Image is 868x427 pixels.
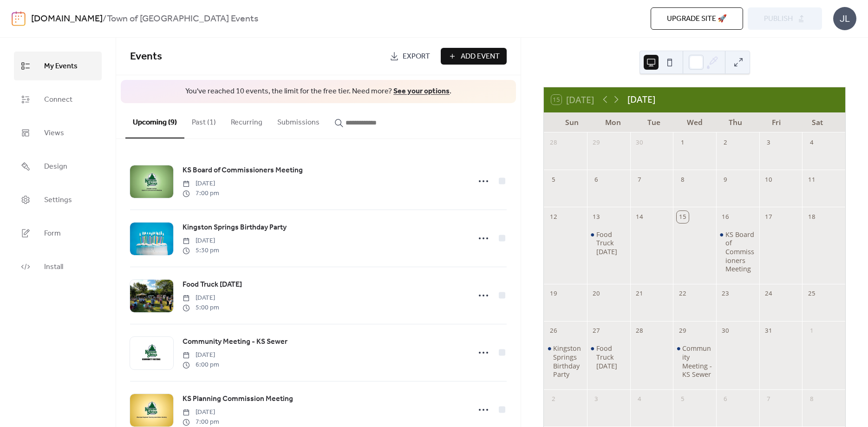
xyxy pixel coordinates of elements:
span: [DATE] [183,407,219,417]
a: [DOMAIN_NAME] [31,10,103,28]
span: Connect [44,92,72,107]
div: 6 [719,393,731,405]
span: KS Planning Commission Meeting [183,394,293,405]
div: Sun [551,112,592,132]
div: 4 [806,137,818,149]
div: 28 [548,137,560,149]
div: JL [833,7,856,30]
div: 28 [633,325,646,337]
div: Fri [756,112,797,132]
span: You've reached 10 events, the limit for the free tier. Need more? . [130,86,507,97]
span: Design [44,159,67,174]
div: 20 [590,288,602,300]
span: Settings [44,193,72,208]
div: 2 [548,393,560,405]
b: Town of [GEOGRAPHIC_DATA] Events [107,10,258,28]
div: 30 [633,137,646,149]
div: Thu [715,112,756,132]
span: Upgrade site 🚀 [667,13,727,25]
div: Food Truck Monday [587,230,630,256]
span: 5:00 pm [183,303,219,313]
div: 21 [633,288,646,300]
div: 4 [633,393,646,405]
span: [DATE] [183,350,219,360]
div: KS Board of Commissioners Meeting [725,230,756,274]
div: 13 [590,211,602,223]
div: 25 [806,288,818,300]
button: Upcoming (9) [125,103,184,138]
a: Food Truck [DATE] [183,279,242,291]
span: Kingston Springs Birthday Party [183,222,287,233]
div: 11 [806,174,818,186]
a: Settings [14,185,102,214]
span: Food Truck [DATE] [183,279,242,290]
span: 7:00 pm [183,417,219,427]
div: 18 [806,211,818,223]
div: Kingston Springs Birthday Party [553,344,583,379]
div: 5 [677,393,689,405]
a: KS Planning Commission Meeting [183,393,293,405]
div: 29 [677,325,689,337]
div: 1 [806,325,818,337]
a: Kingston Springs Birthday Party [183,222,287,234]
button: Recurring [223,103,270,138]
div: 27 [590,325,602,337]
div: 30 [719,325,731,337]
span: [DATE] [183,179,219,189]
div: [DATE] [627,93,655,106]
div: 10 [763,174,775,186]
span: 5:30 pm [183,246,219,256]
span: My Events [44,59,78,74]
div: 29 [590,137,602,149]
div: 23 [719,288,731,300]
div: 7 [763,393,775,405]
img: logo [12,11,26,26]
button: Submissions [270,103,327,138]
span: KS Board of Commissioners Meeting [183,165,303,176]
div: 6 [590,174,602,186]
div: 16 [719,211,731,223]
div: 24 [763,288,775,300]
a: Export [383,48,437,65]
span: Export [403,51,430,62]
div: 15 [677,211,689,223]
span: Install [44,260,63,275]
div: 2 [719,137,731,149]
span: Views [44,126,64,141]
div: 14 [633,211,646,223]
a: KS Board of Commissioners Meeting [183,164,303,177]
span: Events [130,46,162,67]
div: Sat [797,112,838,132]
a: My Events [14,52,102,80]
button: Past (1) [184,103,223,138]
div: 8 [677,174,689,186]
span: 7:00 pm [183,189,219,198]
div: Wed [674,112,715,132]
div: 7 [633,174,646,186]
div: Food Truck [DATE] [596,344,627,370]
a: Design [14,152,102,181]
div: 12 [548,211,560,223]
div: 17 [763,211,775,223]
b: / [103,10,107,28]
span: Community Meeting - KS Sewer [183,336,287,348]
span: 6:00 pm [183,360,219,370]
div: KS Board of Commissioners Meeting [716,230,759,274]
span: [DATE] [183,236,219,246]
span: [DATE] [183,293,219,303]
div: Kingston Springs Birthday Party [544,344,587,379]
div: 3 [590,393,602,405]
div: 1 [677,137,689,149]
a: Install [14,252,102,281]
a: See your options [393,84,450,99]
div: Community Meeting - KS Sewer [673,344,716,379]
a: Form [14,219,102,248]
div: 3 [763,137,775,149]
div: Mon [592,112,633,132]
a: Connect [14,85,102,114]
div: Community Meeting - KS Sewer [682,344,712,379]
div: 5 [548,174,560,186]
div: 31 [763,325,775,337]
div: 26 [548,325,560,337]
a: Community Meeting - KS Sewer [183,336,287,348]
